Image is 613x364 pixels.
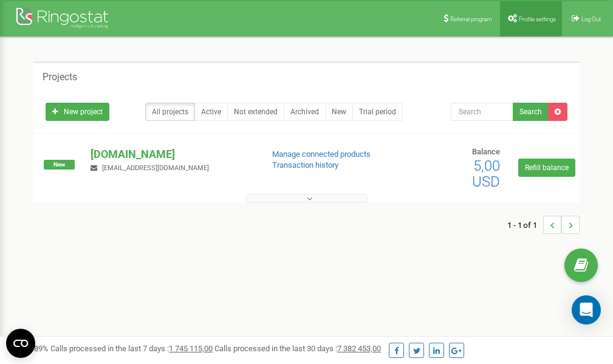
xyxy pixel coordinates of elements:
span: Referral program [450,16,492,22]
span: Calls processed in the last 7 days : [50,344,213,353]
span: Balance [472,147,500,156]
a: Not extended [227,103,284,121]
a: Refill balance [518,159,575,177]
span: 1 - 1 of 1 [507,216,543,234]
a: Transaction history [272,160,338,170]
nav: ... [507,204,580,246]
a: Trial period [352,103,403,121]
u: 1 745 115,00 [169,344,213,353]
a: Archived [284,103,326,121]
p: [DOMAIN_NAME] [91,146,252,162]
span: New [44,160,75,170]
div: Open Intercom Messenger [572,295,601,325]
a: Active [194,103,228,121]
span: Profile settings [519,16,556,22]
a: New [325,103,353,121]
a: Manage connected products [272,149,371,159]
span: Calls processed in the last 30 days : [214,344,381,353]
h5: Projects [43,72,77,83]
span: Log Out [581,16,601,22]
span: 5,00 USD [472,157,500,190]
span: [EMAIL_ADDRESS][DOMAIN_NAME] [102,164,209,172]
button: Open CMP widget [6,329,35,358]
input: Search [451,103,513,121]
a: All projects [145,103,195,121]
button: Search [513,103,549,121]
u: 7 382 453,00 [337,344,381,353]
a: New project [46,103,109,121]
